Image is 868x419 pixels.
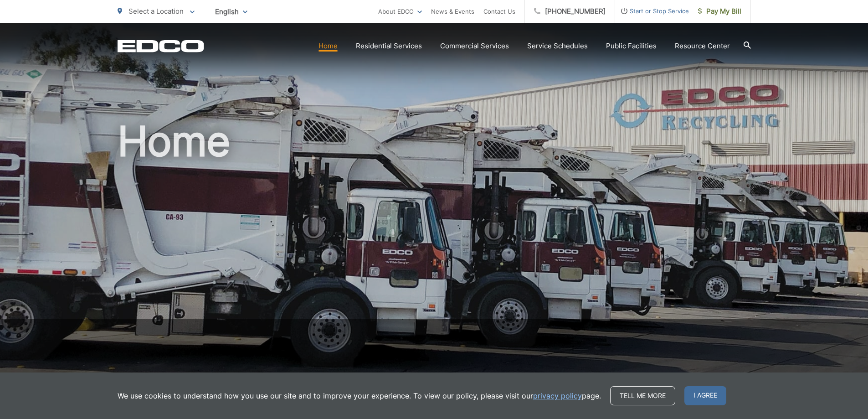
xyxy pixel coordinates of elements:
a: Residential Services [356,41,422,52]
p: We use cookies to understand how you use our site and to improve your experience. To view our pol... [118,390,601,401]
span: Pay My Bill [698,6,741,17]
a: News & Events [431,6,474,17]
span: Select a Location [128,7,184,16]
a: EDCD logo. Return to the homepage. [118,40,204,52]
h1: Home [118,119,751,407]
a: Commercial Services [440,41,509,52]
a: Home [318,41,338,52]
span: English [208,4,254,20]
a: Tell me more [610,386,675,405]
a: privacy policy [533,390,582,401]
a: Contact Us [483,6,515,17]
a: Public Facilities [606,41,657,52]
a: Resource Center [675,41,730,52]
a: About EDCO [378,6,422,17]
a: Service Schedules [527,41,588,52]
span: I agree [684,386,726,405]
